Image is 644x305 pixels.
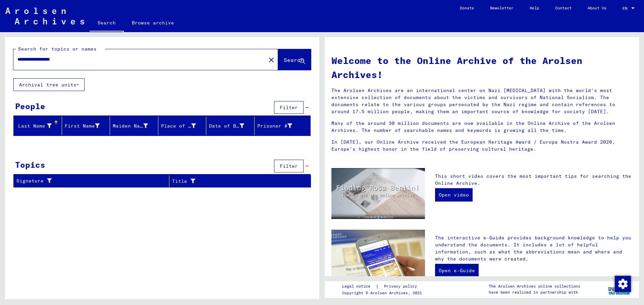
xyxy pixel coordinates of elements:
button: Filter [274,101,304,114]
button: Filter [274,160,304,172]
div: Maiden Name [113,123,148,130]
div: Date of Birth [209,121,254,131]
h1: Welcome to the Online Archive of the Arolsen Archives! [331,54,632,82]
span: Filter [280,163,298,169]
img: Arolsen_neg.svg [5,8,84,24]
span: Search [284,57,304,63]
mat-icon: close [267,56,275,64]
mat-header-cell: Place of Birth [158,117,207,135]
div: First Name [65,123,100,130]
mat-header-cell: Date of Birth [206,117,255,135]
p: This short video covers the most important tips for searching the Online Archive. [435,173,632,187]
mat-label: Search for topics or names [18,46,97,52]
a: Browse archive [124,15,182,31]
a: Open e-Guide [435,264,479,277]
div: Title [172,176,303,186]
a: Legal notice [342,283,376,290]
p: The Arolsen Archives online collections [489,283,580,289]
div: Place of Birth [161,121,206,131]
p: In [DATE], our Online Archive received the European Heritage Award / Europa Nostra Award 2020, Eu... [331,139,632,153]
span: Filter [280,104,298,110]
span: EN [623,6,630,11]
a: Privacy policy [379,283,425,290]
div: People [15,100,45,112]
mat-header-cell: Maiden Name [110,117,158,135]
div: Last Name [16,123,52,130]
mat-header-cell: First Name [62,117,110,135]
p: Copyright © Arolsen Archives, 2021 [342,290,425,296]
div: Prisoner # [257,123,292,130]
a: Search [90,15,124,32]
img: video.jpg [331,168,425,219]
a: Open video [435,188,473,202]
img: yv_logo.png [607,281,632,298]
div: Place of Birth [161,123,196,130]
button: Clear [265,53,278,66]
p: have been realized in partnership with [489,289,580,295]
img: Change consent [615,276,631,292]
p: The Arolsen Archives are an international center on Nazi [MEDICAL_DATA] with the world’s most ext... [331,87,632,115]
button: Archival tree units [13,78,85,91]
div: Signature [16,177,161,184]
div: Date of Birth [209,123,244,130]
div: First Name [65,121,110,131]
div: Maiden Name [113,121,158,131]
div: Title [172,178,294,185]
mat-header-cell: Prisoner # [255,117,311,135]
button: Search [278,49,311,70]
div: Last Name [16,121,62,131]
div: Change consent [614,276,631,292]
p: The interactive e-Guide provides background knowledge to help you understand the documents. It in... [435,234,632,262]
div: Signature [16,176,169,186]
img: eguide.jpg [331,230,425,292]
div: | [342,283,425,290]
p: Many of the around 30 million documents are now available in the Online Archive of the Arolsen Ar... [331,120,632,134]
mat-header-cell: Last Name [14,117,62,135]
div: Topics [15,159,45,171]
div: Prisoner # [257,121,303,131]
